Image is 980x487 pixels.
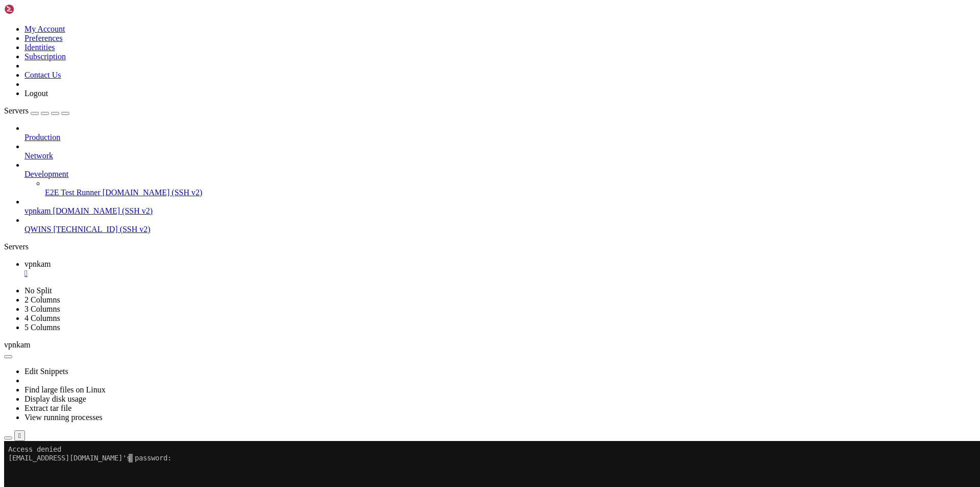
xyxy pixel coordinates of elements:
a: QWINS [TECHNICAL_ID] (SSH v2) [24,225,976,234]
a: Edit Snippets [24,367,68,376]
div: (28, 1) [125,13,129,21]
span: [TECHNICAL_ID] (SSH v2) [53,225,150,234]
span: vpnkam [24,206,51,215]
span: Network [24,151,53,160]
x-row: Access denied [4,4,847,13]
a: vpnkam [24,260,976,278]
a: View running processes [24,413,103,422]
span: Development [24,170,68,178]
span: E2E Test Runner [45,188,101,197]
li: Production [24,124,976,142]
span: vpnkam [24,260,51,268]
a: Find large files on Linux [24,385,106,394]
a: E2E Test Runner [DOMAIN_NAME] (SSH v2) [45,188,976,197]
a: Servers [4,106,69,115]
a: Logout [24,89,48,98]
a: Extract tar file [24,404,71,412]
a: Subscription [24,52,66,61]
div:  [18,432,21,439]
a: Network [24,151,976,160]
a: No Split [24,286,52,295]
li: QWINS [TECHNICAL_ID] (SSH v2) [24,216,976,234]
a: Preferences [24,34,63,42]
div: Servers [4,242,976,251]
button:  [14,430,25,441]
li: vpnkam [DOMAIN_NAME] (SSH v2) [24,197,976,216]
li: Development [24,160,976,197]
span: vpnkam [4,340,31,349]
a: 5 Columns [24,323,60,332]
a: Development [24,170,976,179]
span: QWINS [24,225,51,234]
span: Production [24,133,60,142]
li: Network [24,142,976,160]
a: Contact Us [24,71,61,79]
a: 2 Columns [24,295,60,304]
a: Display disk usage [24,395,86,403]
span: [DOMAIN_NAME] (SSH v2) [53,206,153,215]
a: vpnkam [DOMAIN_NAME] (SSH v2) [24,206,976,216]
a: 3 Columns [24,305,60,313]
span: [DOMAIN_NAME] (SSH v2) [103,188,203,197]
li: E2E Test Runner [DOMAIN_NAME] (SSH v2) [45,179,976,197]
span: Servers [4,106,29,115]
a:  [24,269,976,278]
img: Shellngn [4,4,63,14]
a: My Account [24,25,65,33]
a: 4 Columns [24,314,60,322]
a: Production [24,133,976,142]
a: Identities [24,43,55,52]
x-row: [EMAIL_ADDRESS][DOMAIN_NAME]'s password: [4,13,847,21]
